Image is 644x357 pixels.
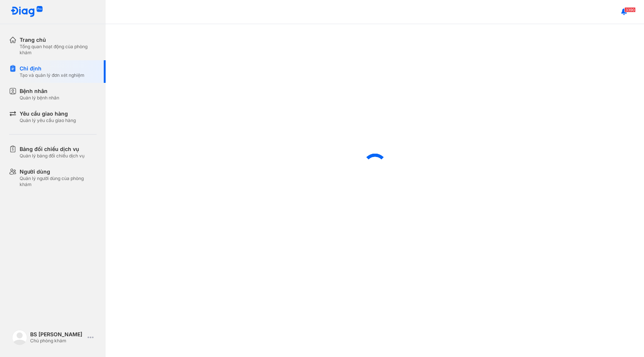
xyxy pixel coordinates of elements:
div: Quản lý bảng đối chiếu dịch vụ [20,153,85,159]
div: Trang chủ [20,36,97,44]
div: Quản lý người dùng của phòng khám [20,175,97,188]
div: Tổng quan hoạt động của phòng khám [20,44,97,56]
img: logo [12,330,27,345]
img: logo [11,6,43,18]
div: Người dùng [20,168,97,175]
div: Quản lý bệnh nhân [20,95,59,101]
div: Bệnh nhân [20,87,59,95]
div: Bảng đối chiếu dịch vụ [20,145,85,153]
div: Tạo và quản lý đơn xét nghiệm [20,72,85,78]
span: 3390 [624,7,636,12]
div: Yêu cầu giao hàng [20,110,76,117]
div: Quản lý yêu cầu giao hàng [20,117,76,124]
div: Chỉ định [20,65,85,72]
div: Chủ phòng khám [30,338,85,344]
div: BS [PERSON_NAME] [30,331,85,338]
